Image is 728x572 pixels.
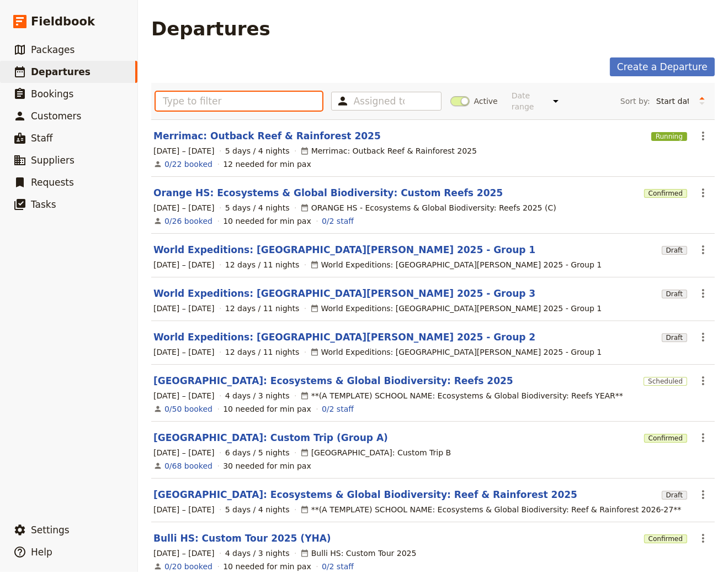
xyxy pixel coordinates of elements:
input: Assigned to [354,95,405,108]
h1: Departures [151,18,270,40]
a: Create a Departure [610,57,715,76]
button: Actions [694,485,713,504]
button: Actions [694,284,713,303]
span: Staff [31,133,53,144]
div: 30 needed for min pax [223,460,311,471]
span: Confirmed [644,534,687,543]
button: Change sort direction [694,93,710,109]
button: Actions [694,428,713,447]
div: 10 needed for min pax [223,403,311,414]
span: Help [31,547,52,558]
a: [GEOGRAPHIC_DATA]: Ecosystems & Global Biodiversity: Reefs 2025 [153,374,513,387]
div: World Expeditions: [GEOGRAPHIC_DATA][PERSON_NAME] 2025 - Group 1 [310,259,602,270]
span: Suppliers [31,155,75,166]
a: 0/2 staff [322,216,354,227]
div: ORANGE HS - Ecosystems & Global Biodiversity: Reefs 2025 (C) [300,202,556,213]
span: Fieldbook [31,13,95,30]
a: View the bookings for this departure [164,216,212,227]
span: 12 days / 11 nights [225,259,300,270]
span: [DATE] – [DATE] [153,390,215,401]
span: Confirmed [644,434,687,443]
input: Type to filter [156,92,322,111]
span: [DATE] – [DATE] [153,145,215,156]
div: 12 needed for min pax [223,159,311,170]
a: View the bookings for this departure [164,460,212,471]
a: Bulli HS: Custom Tour 2025 (YHA) [153,532,331,545]
span: [DATE] – [DATE] [153,447,215,458]
div: **(A TEMPLATE) SCHOOL NAME: Ecosystems & Global Biodiversity: Reef & Rainforest 2026-27** [300,504,682,515]
a: View the bookings for this departure [164,159,212,170]
button: Actions [694,371,713,390]
a: 0/2 staff [322,403,354,414]
div: Merrimac: Outback Reef & Rainforest 2025 [300,145,477,156]
a: View the bookings for this departure [164,403,212,414]
span: Customers [31,111,81,122]
a: World Expeditions: [GEOGRAPHIC_DATA][PERSON_NAME] 2025 - Group 3 [153,287,535,300]
span: Packages [31,44,75,55]
span: Bookings [31,88,73,99]
span: Confirmed [644,189,687,198]
a: View the bookings for this departure [164,561,212,572]
span: Tasks [31,199,56,210]
div: **(A TEMPLATE) SCHOOL NAME: Ecosystems & Global Biodiversity: Reefs YEAR** [300,390,623,401]
span: Draft [662,491,687,500]
span: [DATE] – [DATE] [153,259,215,270]
div: [GEOGRAPHIC_DATA]: Custom Trip B [300,447,451,458]
a: [GEOGRAPHIC_DATA]: Custom Trip (Group A) [153,431,388,444]
span: 12 days / 11 nights [225,303,300,314]
a: [GEOGRAPHIC_DATA]: Ecosystems & Global Biodiversity: Reef & Rainforest 2025 [153,488,577,501]
span: 5 days / 4 nights [225,145,290,156]
button: Actions [694,127,713,145]
span: Sort by: [620,96,650,107]
div: 10 needed for min pax [223,561,311,572]
select: Sort by: [651,93,694,109]
span: Requests [31,177,74,188]
button: Actions [694,328,713,347]
span: Draft [662,333,687,342]
div: World Expeditions: [GEOGRAPHIC_DATA][PERSON_NAME] 2025 - Group 1 [310,347,602,358]
span: Draft [662,290,687,298]
span: Active [474,96,498,107]
span: 6 days / 5 nights [225,447,290,458]
span: Draft [662,246,687,255]
span: [DATE] – [DATE] [153,202,215,213]
a: Merrimac: Outback Reef & Rainforest 2025 [153,129,381,143]
span: 5 days / 4 nights [225,504,290,515]
button: Actions [694,240,713,259]
a: World Expeditions: [GEOGRAPHIC_DATA][PERSON_NAME] 2025 - Group 2 [153,330,535,344]
button: Actions [694,529,713,548]
span: Settings [31,524,70,536]
button: Actions [694,183,713,202]
span: [DATE] – [DATE] [153,303,215,314]
span: 4 days / 3 nights [225,390,290,401]
a: Orange HS: Ecosystems & Global Biodiversity: Custom Reefs 2025 [153,186,503,200]
span: Running [651,132,687,141]
div: World Expeditions: [GEOGRAPHIC_DATA][PERSON_NAME] 2025 - Group 1 [310,303,602,314]
span: [DATE] – [DATE] [153,504,215,515]
span: Departures [31,66,91,77]
span: [DATE] – [DATE] [153,347,215,358]
span: [DATE] – [DATE] [153,548,215,559]
div: Bulli HS: Custom Tour 2025 [300,548,417,559]
a: 0/2 staff [322,561,354,572]
span: 5 days / 4 nights [225,202,290,213]
span: 4 days / 3 nights [225,548,290,559]
span: 12 days / 11 nights [225,347,300,358]
a: World Expeditions: [GEOGRAPHIC_DATA][PERSON_NAME] 2025 - Group 1 [153,243,535,256]
span: Scheduled [644,377,687,386]
div: 10 needed for min pax [223,216,311,227]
